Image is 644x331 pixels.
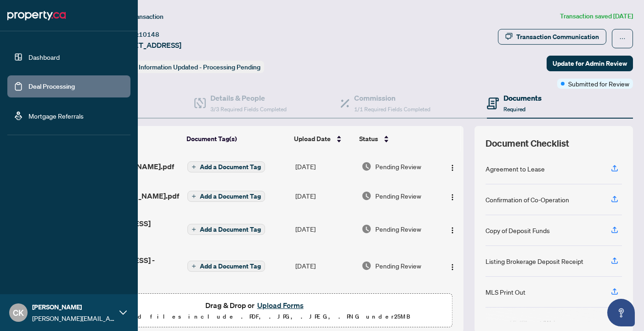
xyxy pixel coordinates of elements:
button: Logo [445,222,460,236]
div: Copy of Deposit Funds [486,225,550,235]
span: plus [192,227,196,232]
span: plus [192,194,196,199]
h4: Commission [354,92,430,103]
a: Dashboard [28,53,60,61]
span: [PERSON_NAME] [32,302,115,312]
button: Add a Document Tag [187,161,265,173]
div: Transaction Communication [516,29,599,44]
td: [DATE] [292,284,358,321]
span: CK [13,306,24,319]
button: Upload Forms [254,299,306,311]
button: Logo [445,159,460,174]
span: Required [503,106,525,113]
th: Upload Date [290,126,356,152]
span: Information Updated - Processing Pending [139,63,260,71]
td: [DATE] [292,181,358,211]
span: Update for Admin Review [553,56,627,71]
span: 10148 [139,30,159,39]
button: Transaction Communication [498,29,606,45]
span: View Transaction [114,12,164,21]
span: Pending Review [375,191,421,201]
button: Logo [445,188,460,203]
img: Logo [449,194,456,201]
td: [DATE] [292,152,358,181]
span: Document Checklist [486,137,569,150]
span: Submitted for Review [568,79,629,89]
span: Pending Review [375,161,421,171]
span: Status [359,134,378,144]
button: Add a Document Tag [187,260,265,272]
img: Document Status [362,191,372,201]
button: Add a Document Tag [187,261,265,272]
span: [PERSON_NAME][EMAIL_ADDRESS][DOMAIN_NAME] [32,313,115,323]
h4: Details & People [210,92,287,103]
span: ellipsis [619,35,626,42]
img: Document Status [362,261,372,271]
th: Status [356,126,438,152]
a: Mortgage Referrals [28,112,84,120]
span: Add a Document Tag [200,193,261,200]
p: Supported files include .PDF, .JPG, .JPEG, .PNG under 25 MB [65,311,446,322]
th: Document Tag(s) [183,126,290,152]
button: Add a Document Tag [187,224,265,235]
img: Document Status [362,224,372,234]
span: [STREET_ADDRESS] [114,40,181,51]
img: Logo [449,227,456,234]
td: [DATE] [292,211,358,247]
span: plus [192,264,196,268]
div: Listing Brokerage Deposit Receipt [486,256,583,266]
img: Logo [449,164,456,171]
button: Open asap [607,299,635,326]
span: Add a Document Tag [200,226,261,233]
div: Agreement to Lease [486,164,545,174]
a: Deal Processing [28,82,75,91]
button: Add a Document Tag [187,223,265,235]
button: Add a Document Tag [187,191,265,202]
span: Drag & Drop orUpload FormsSupported files include .PDF, .JPG, .JPEG, .PNG under25MB [59,294,452,328]
span: Pending Review [375,261,421,271]
span: 1/1 Required Fields Completed [354,106,430,113]
img: Document Status [362,161,372,171]
span: plus [192,165,196,169]
span: Upload Date [294,134,331,144]
article: Transaction saved [DATE] [560,11,633,22]
img: logo [7,8,66,23]
span: Add a Document Tag [200,164,261,170]
td: [DATE] [292,247,358,284]
span: Add a Document Tag [200,263,261,269]
div: MLS Print Out [486,287,525,297]
button: Logo [445,258,460,273]
button: Update for Admin Review [547,56,633,71]
div: Status: [114,61,264,73]
h4: Documents [503,92,542,103]
div: Confirmation of Co-Operation [486,194,569,205]
span: Pending Review [375,224,421,234]
span: 3/3 Required Fields Completed [210,106,287,113]
span: Drag & Drop or [205,299,306,311]
button: Add a Document Tag [187,161,265,172]
button: Add a Document Tag [187,190,265,202]
img: Logo [449,263,456,271]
